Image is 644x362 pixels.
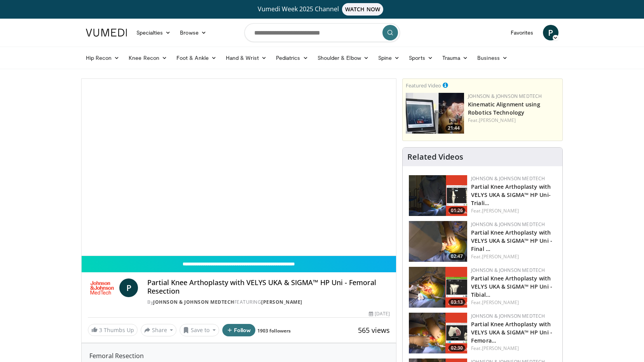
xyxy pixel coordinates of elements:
div: Feat. [471,345,556,352]
a: Shoulder & Elbow [313,50,373,66]
span: 3 [99,326,102,334]
a: Johnson & Johnson MedTech [471,267,545,273]
video-js: Video Player [82,79,396,256]
a: 1903 followers [257,327,291,334]
a: 02:30 [409,313,467,353]
a: Partial Knee Arthoplasty with VELYS UKA & SIGMA™ HP Uni - Femora… [471,320,552,344]
img: fca33e5d-2676-4c0d-8432-0e27cf4af401.png.150x105_q85_crop-smart_upscale.png [409,267,467,308]
small: Featured Video [406,82,441,89]
div: Feat. [471,207,556,214]
a: Knee Recon [124,50,172,66]
img: VuMedi Logo [86,29,127,37]
a: [PERSON_NAME] [479,117,516,124]
span: 03:13 [449,299,465,306]
a: Vumedi Week 2025 ChannelWATCH NOW [87,3,557,16]
h4: Partial Knee Arthoplasty with VELYS UKA & SIGMA™ HP Uni - Femoral Resection [147,278,390,295]
a: [PERSON_NAME] [482,299,519,306]
span: 02:47 [449,253,465,260]
img: 27e23ca4-618a-4dda-a54e-349283c0b62a.png.150x105_q85_crop-smart_upscale.png [409,313,467,353]
span: 01:26 [449,207,465,214]
a: Johnson & Johnson MedTech [471,221,545,228]
span: WATCH NOW [342,3,383,16]
span: 02:30 [449,345,465,352]
a: [PERSON_NAME] [261,299,302,305]
div: Feat. [471,253,556,260]
a: 3 Thumbs Up [88,324,138,336]
a: Browse [175,25,211,40]
a: Johnson & Johnson MedTech [471,313,545,319]
a: Business [473,50,512,66]
img: Johnson & Johnson MedTech [88,278,117,297]
a: Hand & Wrist [221,50,271,66]
a: Johnson & Johnson MedTech [468,93,542,99]
button: Save to [180,324,219,336]
a: Sports [404,50,438,66]
div: Feat. [471,299,556,306]
a: 01:26 [409,175,467,216]
span: 21:44 [445,125,462,132]
span: 565 views [358,325,390,335]
a: Johnson & Johnson MedTech [153,299,234,305]
div: By FEATURING [147,299,390,306]
a: Foot & Ankle [172,50,221,66]
div: Feat. [468,117,559,124]
a: Hip Recon [81,50,124,66]
a: [PERSON_NAME] [482,345,519,352]
a: 03:13 [409,267,467,308]
a: 21:44 [406,93,464,134]
a: Favorites [506,25,538,40]
a: Partial Knee Arthoplasty with VELYS UKA & SIGMA™ HP Uni - Tibial… [471,275,552,298]
a: Partial Knee Arthoplasty with VELYS UKA & SIGMA™ HP Uni - Final … [471,229,552,252]
img: 2dac1888-fcb6-4628-a152-be974a3fbb82.png.150x105_q85_crop-smart_upscale.png [409,221,467,262]
div: [DATE] [369,310,390,317]
a: [PERSON_NAME] [482,207,519,214]
button: Follow [222,324,256,336]
a: P [119,278,138,297]
a: P [543,25,558,40]
h4: Related Videos [407,152,463,162]
input: Search topics, interventions [244,23,400,42]
a: 02:47 [409,221,467,262]
a: Spine [373,50,404,66]
a: Trauma [438,50,473,66]
a: Pediatrics [271,50,313,66]
a: [PERSON_NAME] [482,253,519,260]
img: 85482610-0380-4aae-aa4a-4a9be0c1a4f1.150x105_q85_crop-smart_upscale.jpg [406,93,464,134]
a: Johnson & Johnson MedTech [471,175,545,182]
img: 54517014-b7e0-49d7-8366-be4d35b6cc59.png.150x105_q85_crop-smart_upscale.png [409,175,467,216]
a: Kinematic Alignment using Robotics Technology [468,101,540,116]
a: Partial Knee Arthoplasty with VELYS UKA & SIGMA™ HP Uni- Triali… [471,183,551,207]
a: Specialties [132,25,176,40]
button: Share [141,324,177,336]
